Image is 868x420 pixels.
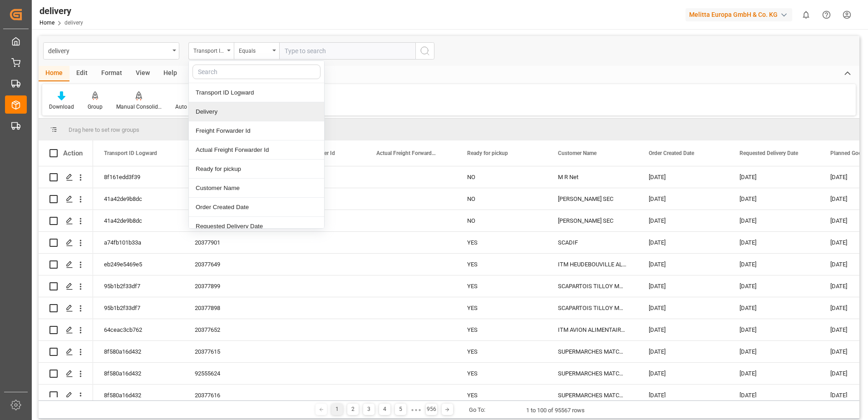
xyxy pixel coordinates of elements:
[456,254,547,275] div: YES
[184,363,275,384] div: 92555624
[184,385,275,406] div: 20377616
[638,341,729,362] div: [DATE]
[189,160,324,179] div: Ready for pickup
[39,4,83,18] div: delivery
[456,297,547,319] div: YES
[638,210,729,231] div: [DATE]
[363,404,375,415] div: 3
[415,42,434,60] button: search button
[729,385,819,406] div: [DATE]
[456,341,547,362] div: YES
[426,404,437,415] div: 956
[189,121,324,140] div: Freight Forwarder Id
[729,232,819,253] div: [DATE]
[39,319,93,341] div: Press SPACE to select this row.
[184,254,275,275] div: 20377649
[39,341,93,363] div: Press SPACE to select this row.
[331,404,343,415] div: 1
[649,150,694,156] span: Order Created Date
[192,65,321,79] input: Search
[395,404,406,415] div: 5
[189,217,324,236] div: Requested Delivery Date
[188,42,234,60] button: close menu
[729,275,819,297] div: [DATE]
[411,406,421,413] div: ● ● ●
[456,319,547,340] div: YES
[729,166,819,188] div: [DATE]
[93,188,184,210] div: 41a42de9b8dc
[184,319,275,340] div: 20377652
[558,150,597,156] span: Customer Name
[547,232,638,253] div: SCADIF
[184,210,275,231] div: 20377978
[279,42,415,60] input: Type to search
[69,126,139,133] span: Drag here to set row groups
[729,363,819,384] div: [DATE]
[93,166,184,188] div: 8f161edd3f39
[69,66,94,81] div: Edit
[638,232,729,253] div: [DATE]
[239,45,270,55] div: Equals
[129,66,157,81] div: View
[729,319,819,340] div: [DATE]
[189,179,324,198] div: Customer Name
[184,275,275,297] div: 20377899
[39,232,93,254] div: Press SPACE to select this row.
[116,103,162,111] div: Manual Consolidation
[234,42,279,60] button: open menu
[547,319,638,340] div: ITM AVION ALIMENTAIRE INTERNATIONAL
[456,275,547,297] div: YES
[93,297,184,319] div: 95b1b2f33df7
[39,166,93,188] div: Press SPACE to select this row.
[686,8,792,21] div: Melitta Europa GmbH & Co. KG
[638,275,729,297] div: [DATE]
[638,319,729,340] div: [DATE]
[189,83,324,102] div: Transport ID Logward
[456,166,547,188] div: NO
[376,150,437,156] span: Actual Freight Forwarder Id
[456,363,547,384] div: YES
[104,150,157,156] span: Transport ID Logward
[39,363,93,385] div: Press SPACE to select this row.
[39,188,93,210] div: Press SPACE to select this row.
[93,319,184,340] div: 64ceac3cb762
[456,385,547,406] div: YES
[467,150,508,156] span: Ready for pickup
[43,42,179,60] button: open menu
[184,341,275,362] div: 20377615
[88,103,103,111] div: Group
[740,150,798,156] span: Requested Delivery Date
[547,363,638,384] div: SUPERMARCHES MATCH France
[729,254,819,275] div: [DATE]
[547,385,638,406] div: SUPERMARCHES MATCH France
[189,198,324,217] div: Order Created Date
[547,188,638,210] div: [PERSON_NAME] SEC
[816,5,837,25] button: Help Center
[39,297,93,319] div: Press SPACE to select this row.
[93,254,184,275] div: eb249e5469e5
[638,385,729,406] div: [DATE]
[93,363,184,384] div: 8f580a16d432
[686,6,796,23] button: Melitta Europa GmbH & Co. KG
[456,188,547,210] div: NO
[93,275,184,297] div: 95b1b2f33df7
[39,20,54,26] a: Home
[39,275,93,297] div: Press SPACE to select this row.
[193,45,224,55] div: Transport ID Logward
[547,341,638,362] div: SUPERMARCHES MATCH France
[63,149,83,157] div: Action
[547,297,638,319] div: SCAPARTOIS TILLOY MOFLAINE
[94,66,129,81] div: Format
[189,140,324,160] div: Actual Freight Forwarder Id
[456,232,547,253] div: YES
[93,210,184,231] div: 41a42de9b8dc
[189,102,324,121] div: Delivery
[547,166,638,188] div: M R Net
[93,341,184,362] div: 8f580a16d432
[184,297,275,319] div: 20377898
[48,45,169,56] div: delivery
[547,275,638,297] div: SCAPARTOIS TILLOY MOFLAINE
[729,297,819,319] div: [DATE]
[638,297,729,319] div: [DATE]
[638,166,729,188] div: [DATE]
